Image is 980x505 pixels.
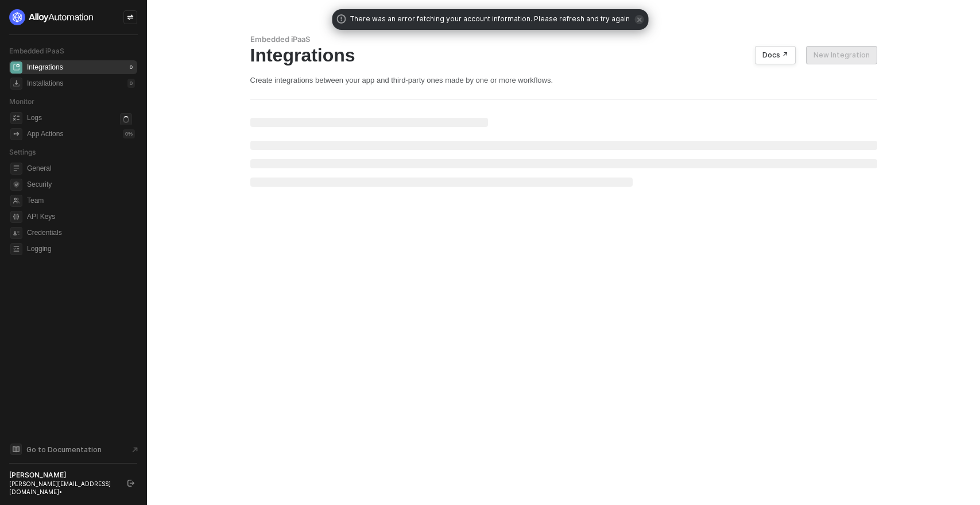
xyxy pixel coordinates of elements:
div: 0 % [123,129,135,138]
div: [PERSON_NAME][EMAIL_ADDRESS][DOMAIN_NAME] • [9,480,117,496]
span: security [10,179,22,191]
div: Create integrations between your app and third-party ones made by one or more workflows. [250,75,877,85]
span: integrations [10,61,22,74]
span: Embedded iPaaS [9,47,64,55]
div: [PERSON_NAME] [9,471,117,480]
span: Logging [27,242,135,256]
span: installations [10,78,22,90]
span: There was an error fetching your account information. Please refresh and try again [350,14,630,25]
span: Team [27,194,135,207]
span: icon-swap [127,14,134,21]
a: Knowledge Base [9,442,138,456]
button: Docs ↗ [755,46,796,64]
span: General [27,161,135,175]
span: api-key [10,211,22,223]
div: 0 [127,63,135,72]
div: Embedded iPaaS [250,34,877,44]
span: logout [127,480,134,487]
button: New Integration [806,46,877,64]
span: icon-loader [120,113,132,125]
img: logo [9,9,94,25]
span: icon-close [634,15,644,24]
span: general [10,163,22,175]
div: Docs ↗ [762,51,788,60]
a: logo [9,9,137,25]
span: documentation [10,444,22,455]
div: Integrations [250,44,877,66]
span: document-arrow [129,444,141,456]
span: Credentials [27,226,135,240]
span: icon-app-actions [10,128,22,140]
div: Logs [27,113,42,123]
div: Integrations [27,63,63,72]
span: logging [10,243,22,255]
span: icon-logs [10,112,22,124]
div: App Actions [27,129,63,139]
span: credentials [10,227,22,239]
div: Installations [27,79,63,88]
div: 0 [127,79,135,88]
span: Monitor [9,97,34,106]
span: Go to Documentation [26,445,102,454]
span: team [10,195,22,207]
span: Settings [9,148,36,156]
span: Security [27,178,135,191]
span: icon-exclamation [336,14,346,24]
span: API Keys [27,210,135,223]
